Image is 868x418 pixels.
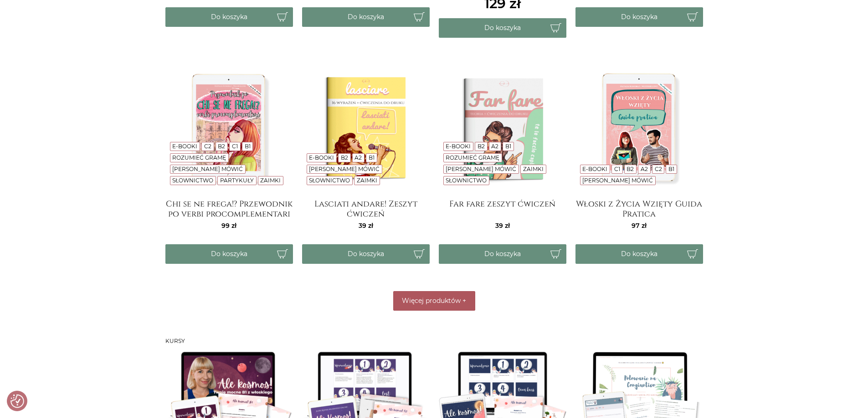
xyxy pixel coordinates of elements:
[232,143,238,150] a: C1
[446,143,471,150] a: E-booki
[165,199,293,217] a: Chi se ne frega!? Przewodnik po verbi procomplementari
[575,7,703,27] button: Do koszyka
[165,7,293,27] button: Do koszyka
[165,338,703,344] h3: Kursy
[309,154,334,161] a: E-booki
[393,291,475,311] button: Więcej produktów +
[245,143,251,150] a: B1
[204,143,211,150] a: C2
[302,7,430,27] button: Do koszyka
[309,177,350,184] a: Słownictwo
[260,177,281,184] a: Zaimki
[10,394,24,408] button: Preferencje co do zgód
[172,166,243,172] a: [PERSON_NAME] mówić
[446,177,487,184] a: Słownictwo
[462,297,466,305] span: +
[172,177,213,184] a: Słownictwo
[627,166,634,172] a: B2
[582,177,653,184] a: [PERSON_NAME] mówić
[614,166,620,172] a: C1
[302,244,430,264] button: Do koszyka
[575,244,703,264] button: Do koszyka
[341,154,348,161] a: B2
[495,222,510,230] span: 39
[641,166,648,172] a: A2
[10,394,24,408] img: Revisit consent button
[655,166,662,172] a: C2
[172,154,226,161] a: Rozumieć gramę
[668,166,674,172] a: B1
[632,222,647,230] span: 97
[505,143,511,150] a: B1
[165,244,293,264] button: Do koszyka
[220,177,254,184] a: Partykuły
[575,199,703,217] a: Włoski z Życia Wzięty Guida Pratica
[354,154,362,161] a: A2
[357,177,377,184] a: Zaimki
[218,143,225,150] a: B2
[302,199,430,217] a: Lasciati andare! Zeszyt ćwiczeń
[446,154,499,161] a: Rozumieć gramę
[523,166,544,172] a: Zaimki
[478,143,485,150] a: B2
[446,166,516,172] a: [PERSON_NAME] mówić
[402,297,461,305] span: Więcej produktów
[309,166,380,172] a: [PERSON_NAME] mówić
[491,143,498,150] a: A2
[439,199,566,217] a: Far fare zeszyt ćwiczeń
[359,222,373,230] span: 39
[439,244,566,264] button: Do koszyka
[172,143,197,150] a: E-booki
[439,18,566,38] button: Do koszyka
[582,166,607,172] a: E-booki
[369,154,375,161] a: B1
[221,222,236,230] span: 99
